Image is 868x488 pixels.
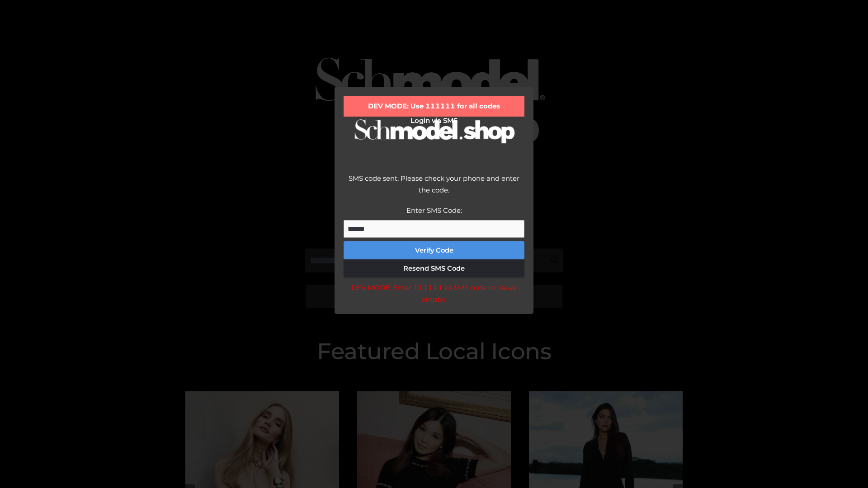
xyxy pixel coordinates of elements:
[344,282,524,305] div: DEV MODE: Enter 111111 as SMS code (or leave empty).
[344,173,524,205] div: SMS code sent. Please check your phone and enter the code.
[344,96,524,117] div: DEV MODE: Use 111111 for all codes
[406,206,462,215] label: Enter SMS Code:
[344,259,524,277] button: Resend SMS Code
[344,117,524,125] h2: Login via SMS
[344,241,524,259] button: Verify Code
